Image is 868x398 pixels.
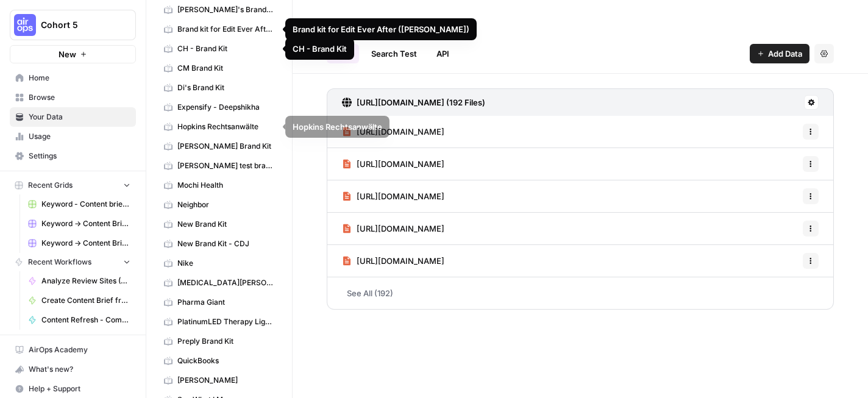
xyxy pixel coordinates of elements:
[177,180,274,191] span: Mochi Health
[342,89,485,116] a: [URL][DOMAIN_NAME] (192 Files)
[158,137,280,156] a: [PERSON_NAME] Brand Kit
[158,59,280,78] a: CM Brand Kit
[59,48,76,60] span: New
[41,295,130,306] span: Create Content Brief from Keyword (Neighbor - [PERSON_NAME]
[158,39,280,59] a: CH - Brand Kit
[293,43,347,55] div: CH - Brand Kit
[158,117,280,137] a: Hopkins Rechtsanwälte
[158,371,280,390] a: [PERSON_NAME]
[23,291,136,310] a: Create Content Brief from Keyword (Neighbor - [PERSON_NAME]
[23,194,136,214] a: Keyword - Content brief - Article (Airops builders) - [PERSON_NAME]
[10,360,135,378] div: What's new?
[342,245,444,277] a: [URL][DOMAIN_NAME]
[158,254,280,273] a: Nike
[158,78,280,98] a: Di's Brand Kit
[177,219,274,230] span: New Brand Kit
[29,92,130,103] span: Browse
[158,215,280,234] a: New Brand Kit
[29,131,130,142] span: Usage
[357,255,444,267] span: [URL][DOMAIN_NAME]
[158,176,280,195] a: Mochi Health
[28,180,73,191] span: Recent Grids
[177,355,274,366] span: QuickBooks
[23,271,136,291] a: Analyze Review Sites (Deepshikha)
[158,156,280,176] a: [PERSON_NAME] test brand kit
[10,88,136,107] a: Browse
[364,44,424,63] a: Search Test
[177,82,274,93] span: Di's Brand Kit
[342,213,444,244] a: [URL][DOMAIN_NAME]
[357,190,444,202] span: [URL][DOMAIN_NAME]
[158,351,280,371] a: QuickBooks
[158,98,280,117] a: Expensify - Deepshikha
[158,20,280,39] a: Brand kit for Edit Ever After ([PERSON_NAME])
[158,312,280,332] a: PlatinumLED Therapy Lights
[29,151,130,162] span: Settings
[177,43,274,54] span: CH - Brand Kit
[177,102,274,113] span: Expensify - Deepshikha
[41,238,130,249] span: Keyword -> Content Brief -> Article ([PERSON_NAME])
[357,96,485,108] h3: [URL][DOMAIN_NAME] (192 Files)
[41,199,130,210] span: Keyword - Content brief - Article (Airops builders) - [PERSON_NAME]
[158,332,280,351] a: Preply Brand Kit
[357,222,444,235] span: [URL][DOMAIN_NAME]
[41,19,115,31] span: Cohort 5
[10,176,136,194] button: Recent Grids
[177,199,274,210] span: Neighbor
[768,48,802,60] span: Add Data
[342,180,444,212] a: [URL][DOMAIN_NAME]
[41,275,130,286] span: Analyze Review Sites (Deepshikha)
[23,214,136,233] a: Keyword -> Content Brief -> Article
[177,336,274,347] span: Preply Brand Kit
[177,238,274,249] span: New Brand Kit - CDJ
[177,316,274,327] span: PlatinumLED Therapy Lights
[14,14,36,36] img: Cohort 5 Logo
[10,107,136,127] a: Your Data
[177,160,274,171] span: [PERSON_NAME] test brand kit
[177,121,274,132] span: Hopkins Rechtsanwälte
[158,234,280,254] a: New Brand Kit - CDJ
[41,314,130,325] span: Content Refresh - Competitive Gap Analysis (Deepshikha)
[23,233,136,253] a: Keyword -> Content Brief -> Article ([PERSON_NAME])
[177,258,274,269] span: Nike
[327,277,834,309] a: See All (192)
[177,24,274,35] span: Brand kit for Edit Ever After ([PERSON_NAME])
[177,141,274,152] span: [PERSON_NAME] Brand Kit
[429,44,457,63] a: API
[10,127,136,146] a: Usage
[357,126,444,138] span: [URL][DOMAIN_NAME]
[29,383,130,394] span: Help + Support
[29,73,130,84] span: Home
[10,360,136,379] button: What's new?
[23,310,136,330] a: Content Refresh - Competitive Gap Analysis (Deepshikha)
[177,277,274,288] span: [MEDICAL_DATA][PERSON_NAME]
[177,4,274,15] span: [PERSON_NAME]'s Brand Kit
[41,218,130,229] span: Keyword -> Content Brief -> Article
[10,10,136,40] button: Workspace: Cohort 5
[293,23,469,35] div: Brand kit for Edit Ever After ([PERSON_NAME])
[10,68,136,88] a: Home
[357,158,444,170] span: [URL][DOMAIN_NAME]
[29,112,130,123] span: Your Data
[342,116,444,147] a: [URL][DOMAIN_NAME]
[177,63,274,74] span: CM Brand Kit
[750,44,809,63] button: Add Data
[10,146,136,166] a: Settings
[177,375,274,386] span: [PERSON_NAME]
[28,257,91,268] span: Recent Workflows
[10,253,136,271] button: Recent Workflows
[342,148,444,180] a: [URL][DOMAIN_NAME]
[29,344,130,355] span: AirOps Academy
[10,45,136,63] button: New
[10,340,136,360] a: AirOps Academy
[177,297,274,308] span: Pharma Giant
[158,195,280,215] a: Neighbor
[158,293,280,312] a: Pharma Giant
[158,273,280,293] a: [MEDICAL_DATA][PERSON_NAME]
